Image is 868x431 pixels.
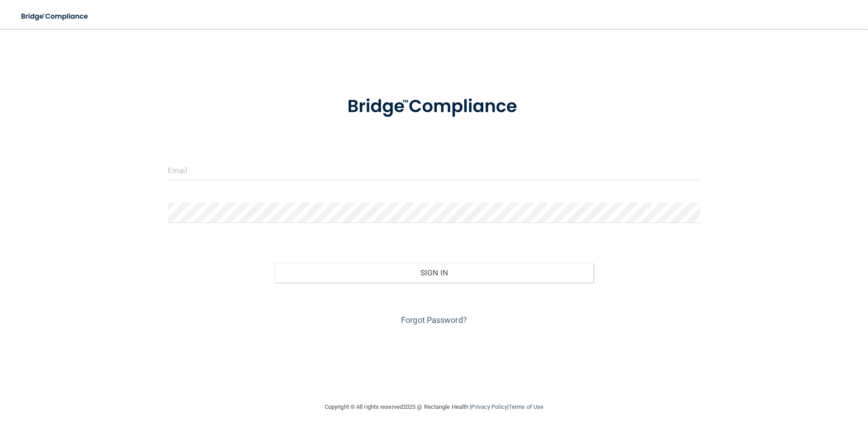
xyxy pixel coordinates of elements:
[509,403,543,410] a: Terms of Use
[401,315,467,325] a: Forgot Password?
[14,7,97,26] img: bridge_compliance_login_screen.278c3ca4.svg
[471,403,507,410] a: Privacy Policy
[274,263,594,283] button: Sign In
[269,393,599,422] div: Copyright © All rights reserved 2025 @ Rectangle Health | |
[168,160,700,180] input: Email
[329,83,539,130] img: bridge_compliance_login_screen.278c3ca4.svg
